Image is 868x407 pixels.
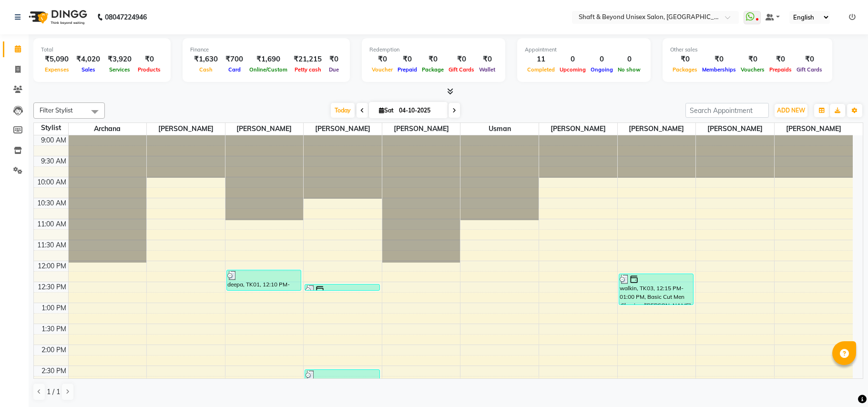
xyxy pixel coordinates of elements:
[419,66,446,73] span: Package
[670,46,825,54] div: Other sales
[247,66,290,73] span: Online/Custom
[107,66,133,73] span: Services
[775,104,807,117] button: ADD NEW
[738,54,767,65] div: ₹0
[331,103,355,118] span: Today
[135,54,163,65] div: ₹0
[226,66,243,73] span: Card
[557,66,588,73] span: Upcoming
[69,123,147,135] span: Archana
[304,123,382,135] span: [PERSON_NAME]
[135,66,163,73] span: Products
[777,107,805,114] span: ADD NEW
[41,46,163,54] div: Total
[40,324,68,334] div: 1:30 PM
[40,303,68,313] div: 1:00 PM
[190,54,222,65] div: ₹1,630
[477,54,498,65] div: ₹0
[190,46,342,54] div: Finance
[477,66,498,73] span: Wallet
[147,123,225,135] span: [PERSON_NAME]
[369,46,498,54] div: Redemption
[326,54,342,65] div: ₹0
[369,54,395,65] div: ₹0
[615,54,643,65] div: 0
[36,261,68,271] div: 12:00 PM
[35,198,68,208] div: 10:30 AM
[619,274,694,305] div: walkin, TK03, 12:15 PM-01:00 PM, Basic Cut Men ,Shaving /[PERSON_NAME] trim
[305,285,379,290] div: walkin, TK02, 12:30 PM-12:40 PM, Threading Eyebrows
[39,135,68,145] div: 9:00 AM
[39,156,68,166] div: 9:30 AM
[685,103,769,118] input: Search Appointment
[79,66,98,73] span: Sales
[670,54,700,65] div: ₹0
[40,106,73,114] span: Filter Stylist
[775,123,853,135] span: [PERSON_NAME]
[539,123,617,135] span: [PERSON_NAME]
[767,66,794,73] span: Prepaids
[42,66,71,73] span: Expenses
[446,66,477,73] span: Gift Cards
[227,270,301,290] div: deepa, TK01, 12:10 PM-12:40 PM, Threading Eyebrows,Waxing Women (Flavored) - Upper lips/Lower lip...
[377,107,396,114] span: Sat
[40,345,68,355] div: 2:00 PM
[35,219,68,229] div: 11:00 AM
[305,370,379,382] div: ZeelShahClint, TK04, 02:30 PM-02:50 PM, Threading Upperlips/ Lowerlips,Threading chin
[396,103,444,118] input: 2025-10-04
[588,66,615,73] span: Ongoing
[222,54,247,65] div: ₹700
[382,123,460,135] span: [PERSON_NAME]
[525,46,643,54] div: Appointment
[247,54,290,65] div: ₹1,690
[34,123,68,133] div: Stylist
[35,177,68,187] div: 10:00 AM
[700,66,738,73] span: Memberships
[36,282,68,292] div: 12:30 PM
[290,54,326,65] div: ₹21,215
[557,54,588,65] div: 0
[828,369,858,397] iframe: chat widget
[767,54,794,65] div: ₹0
[72,54,104,65] div: ₹4,020
[327,66,341,73] span: Due
[670,66,700,73] span: Packages
[696,123,774,135] span: [PERSON_NAME]
[225,123,304,135] span: [PERSON_NAME]
[618,123,696,135] span: [PERSON_NAME]
[24,4,90,31] img: logo
[460,123,539,135] span: usman
[197,66,215,73] span: Cash
[395,66,419,73] span: Prepaid
[41,54,72,65] div: ₹5,090
[395,54,419,65] div: ₹0
[738,66,767,73] span: Vouchers
[615,66,643,73] span: No show
[446,54,477,65] div: ₹0
[794,54,825,65] div: ₹0
[525,66,557,73] span: Completed
[105,4,147,31] b: 08047224946
[47,387,60,397] span: 1 / 1
[292,66,324,73] span: Petty cash
[700,54,738,65] div: ₹0
[794,66,825,73] span: Gift Cards
[40,366,68,376] div: 2:30 PM
[525,54,557,65] div: 11
[35,240,68,250] div: 11:30 AM
[104,54,135,65] div: ₹3,920
[588,54,615,65] div: 0
[369,66,395,73] span: Voucher
[419,54,446,65] div: ₹0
